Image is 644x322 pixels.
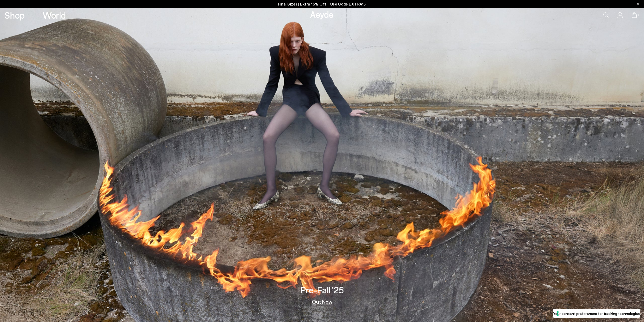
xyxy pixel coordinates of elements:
a: Out Now [312,299,332,304]
a: World [43,11,66,20]
a: Shop [4,11,25,20]
a: Aeyde [310,9,334,20]
a: 0 [632,12,637,18]
p: Final Sizes | Extra 15% Off [278,1,366,7]
span: Navigate to /collections/ss25-final-sizes [330,2,366,6]
label: Your consent preferences for tracking technologies [553,311,640,316]
h3: Pre-Fall '25 [300,285,344,294]
button: Your consent preferences for tracking technologies [553,309,640,318]
span: 0 [637,14,640,17]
